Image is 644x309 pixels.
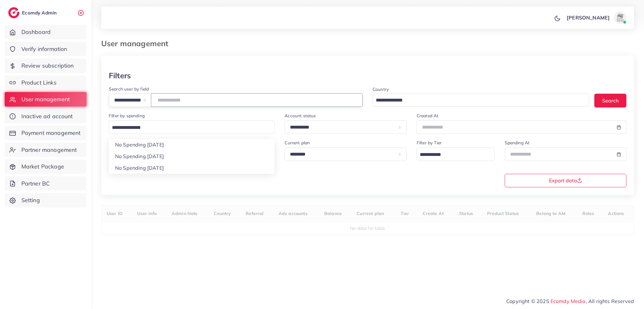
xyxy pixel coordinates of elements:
img: logo [8,7,19,18]
span: Dashboard [21,28,51,36]
h3: Filters [109,71,131,80]
a: Verify information [5,42,86,56]
p: [PERSON_NAME] [567,14,610,21]
a: Setting [5,193,86,207]
label: Filter by Tier [417,140,441,146]
a: Dashboard [5,25,86,39]
label: Filter by AM [109,140,133,146]
span: Payment management [21,129,81,137]
div: Search for option [373,94,589,107]
a: Market Package [5,159,86,174]
h3: User management [101,39,173,48]
input: Search for option [374,96,581,105]
input: Search for option [110,123,266,133]
a: [PERSON_NAME]avatar [563,11,629,24]
h2: Ecomdy Admin [22,10,58,16]
a: Payment management [5,126,86,140]
img: avatar [614,11,626,24]
button: Search [594,94,626,107]
label: Filter by spending [109,113,145,119]
span: Export data [549,178,582,183]
span: Setting [21,196,40,204]
span: Inactive ad account [21,112,73,120]
span: Market Package [21,163,64,171]
span: Product Links [21,79,57,87]
label: Spending At [505,140,530,146]
input: Search for option [418,150,486,160]
div: Search for option [417,147,495,161]
span: , All rights Reserved [586,297,634,305]
label: Search user by field [109,86,149,92]
label: Current plan [285,140,310,146]
span: Partner BC [21,179,50,188]
input: Search for option [110,150,266,160]
span: Verify information [21,45,67,53]
a: Inactive ad account [5,109,86,124]
a: Product Links [5,75,86,90]
a: User management [5,92,86,107]
a: logoEcomdy Admin [8,7,58,18]
label: Account status [285,113,316,119]
label: Country [373,86,389,92]
span: User management [21,95,70,103]
label: Created At [417,113,439,119]
a: Ecomdy Media [551,298,586,304]
a: Partner management [5,143,86,157]
div: Search for option [109,120,275,134]
div: Search for option [109,147,275,161]
span: Copyright © 2025 [506,297,634,305]
span: Review subscription [21,62,74,70]
a: Partner BC [5,176,86,191]
span: Partner management [21,146,77,154]
a: Review subscription [5,58,86,73]
button: Export data [505,174,627,187]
